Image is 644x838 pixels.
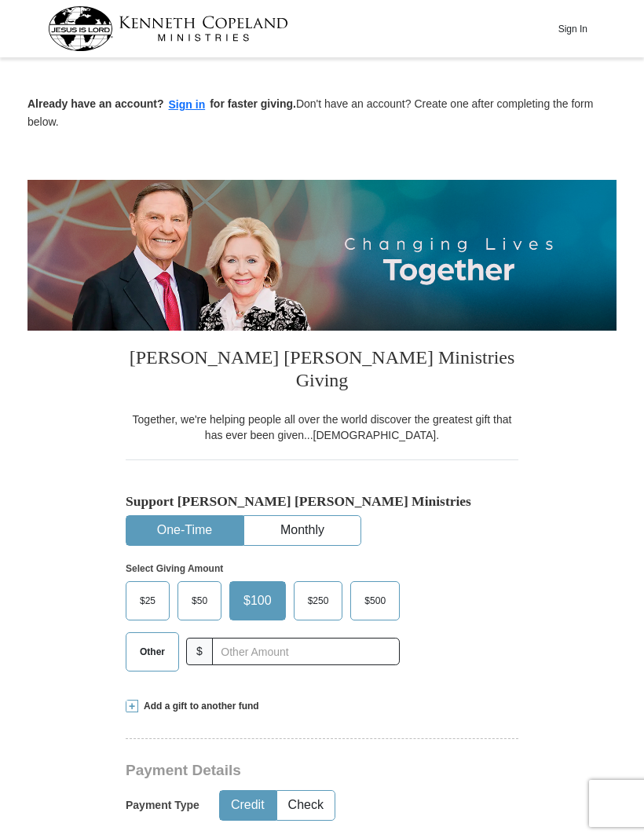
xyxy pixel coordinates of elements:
[277,791,335,820] button: Check
[132,640,173,664] span: Other
[236,589,280,613] span: $100
[184,589,215,613] span: $50
[186,638,213,665] span: $
[126,493,518,510] h5: Support [PERSON_NAME] [PERSON_NAME] Ministries
[300,589,337,613] span: $250
[549,16,596,41] button: Sign In
[126,412,518,443] div: Together, we're helping people all over the world discover the greatest gift that has ever been g...
[126,799,199,812] h5: Payment Type
[126,516,243,545] button: One-Time
[132,589,163,613] span: $25
[126,762,526,780] h3: Payment Details
[220,791,276,820] button: Credit
[48,6,288,51] img: kcm-header-logo.svg
[126,563,223,574] strong: Select Giving Amount
[244,516,360,545] button: Monthly
[27,97,296,110] strong: Already have an account? for faster giving.
[212,638,400,665] input: Other Amount
[357,589,393,613] span: $500
[126,331,518,412] h3: [PERSON_NAME] [PERSON_NAME] Ministries Giving
[27,96,617,130] p: Don't have an account? Create one after completing the form below.
[164,96,210,114] button: Sign in
[138,700,259,713] span: Add a gift to another fund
